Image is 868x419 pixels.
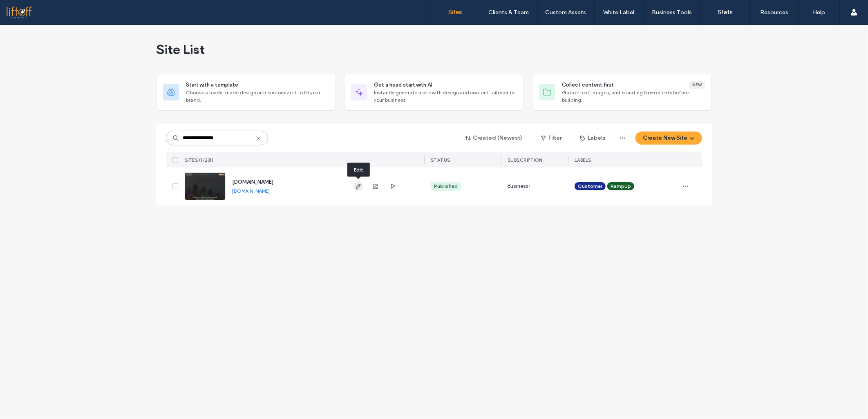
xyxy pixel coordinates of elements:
[532,74,712,111] div: Collect content firstNewGather text, images, and branding from clients before building.
[813,9,825,16] label: Help
[431,157,450,163] span: STATUS
[185,157,214,163] span: SITES (1/231)
[374,81,432,89] span: Get a head start with AI
[458,131,530,145] button: Created (Newest)
[347,163,370,177] div: Edit
[604,9,635,16] label: White Label
[18,6,35,13] span: Help
[156,74,336,111] div: Start with a templateChoose a ready-made design and customize it to fit your brand.
[434,183,458,190] div: Published
[508,157,542,163] span: SUBSCRIPTION
[488,9,529,16] label: Clients & Team
[575,157,591,163] span: LABELS
[562,89,705,104] span: Gather text, images, and branding from clients before building.
[449,9,463,16] label: Sites
[232,179,273,185] a: [DOMAIN_NAME]
[611,183,631,190] span: RampUp
[533,131,570,145] button: Filter
[760,9,788,16] label: Resources
[186,89,329,104] span: Choose a ready-made design and customize it to fit your brand.
[344,74,524,111] div: Get a head start with AIInstantly generate a site with design and content tailored to your business.
[374,89,517,104] span: Instantly generate a site with design and content tailored to your business.
[508,182,532,190] span: Business+
[156,41,205,58] span: Site List
[689,81,705,89] div: New
[546,9,586,16] label: Custom Assets
[718,9,733,16] label: Stats
[562,81,614,89] span: Collect content first
[232,188,270,194] a: [DOMAIN_NAME]
[652,9,692,16] label: Business Tools
[186,81,238,89] span: Start with a template
[573,131,613,145] button: Labels
[635,131,702,145] button: Create New Site
[578,183,602,190] span: Customer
